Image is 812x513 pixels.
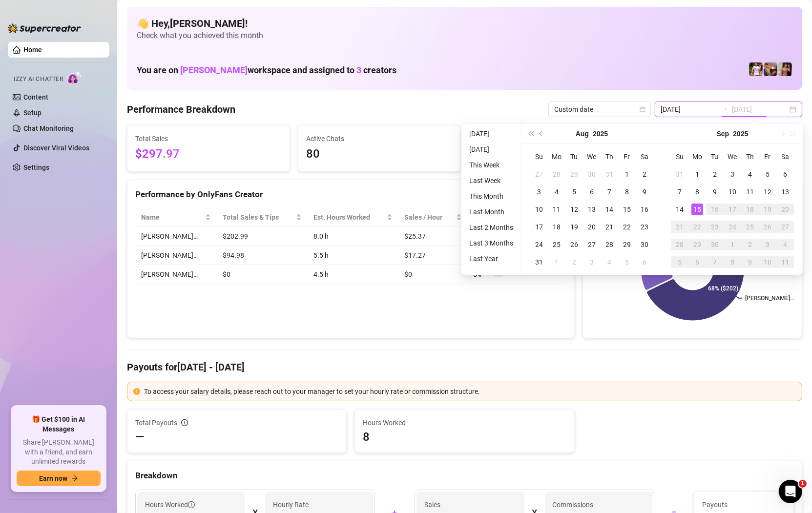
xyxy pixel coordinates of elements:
td: 2025-09-29 [688,236,706,253]
div: 14 [674,204,686,215]
th: Fr [618,148,636,165]
div: 1 [727,239,738,250]
div: To access your salary details, please reach out to your manager to set your hourly rate or commis... [144,386,796,397]
th: Total Sales & Tips [217,208,307,227]
div: 1 [621,168,633,180]
input: End date [732,104,788,115]
span: $297.97 [135,145,282,164]
td: 2025-08-02 [636,165,653,183]
td: 2025-08-12 [565,201,583,218]
td: 2025-08-11 [548,201,565,218]
td: 2025-09-26 [759,218,776,236]
span: Hours Worked [363,417,566,428]
span: Hours Worked [145,499,195,510]
div: 11 [744,186,756,198]
div: 2 [709,168,721,180]
td: 2025-07-27 [530,165,548,183]
input: Start date [661,104,716,115]
button: Choose a month [576,124,589,144]
td: 2025-09-30 [706,236,724,253]
th: Su [671,148,688,165]
th: Sa [776,148,794,165]
div: 1 [691,168,703,180]
h4: Payouts for [DATE] - [DATE] [127,360,802,374]
td: 2025-08-09 [636,183,653,201]
td: 2025-10-08 [724,253,741,271]
div: 26 [568,239,580,250]
div: Performance by OnlyFans Creator [135,188,566,201]
td: $202.99 [217,227,307,246]
div: 30 [639,239,650,250]
td: 2025-07-31 [601,165,618,183]
th: Th [601,148,618,165]
td: 2025-09-04 [741,165,759,183]
th: Sa [636,148,653,165]
td: 2025-09-15 [688,201,706,218]
td: 2025-09-08 [688,183,706,201]
div: 5 [568,186,580,198]
div: 25 [551,239,562,250]
td: 2025-08-08 [618,183,636,201]
div: 15 [691,204,703,215]
td: 2025-10-07 [706,253,724,271]
span: Izzy AI Chatter [14,75,63,84]
td: $94.98 [217,246,307,265]
td: 5.5 h [308,246,399,265]
td: 2025-09-06 [776,165,794,183]
div: 3 [727,168,738,180]
th: Mo [548,148,565,165]
a: Chat Monitoring [23,124,74,132]
td: 2025-09-04 [601,253,618,271]
span: 3 [356,65,361,75]
div: 10 [762,256,773,268]
td: 2025-08-16 [636,201,653,218]
li: Last 3 Months [465,237,517,249]
div: 6 [691,256,703,268]
a: Content [23,93,48,101]
div: 29 [568,168,580,180]
span: 🎁 Get $100 in AI Messages [17,415,101,434]
div: 3 [586,256,598,268]
div: 16 [639,204,650,215]
th: Su [530,148,548,165]
button: Earn nowarrow-right [17,471,101,486]
td: 2025-09-24 [724,218,741,236]
div: 4 [604,256,615,268]
span: Share [PERSON_NAME] with a friend, and earn unlimited rewards [17,438,101,467]
td: 2025-08-21 [601,218,618,236]
td: 2025-09-12 [759,183,776,201]
li: This Week [465,159,517,171]
div: 24 [727,221,738,233]
td: 2025-08-05 [565,183,583,201]
div: 21 [674,221,686,233]
td: 2025-08-31 [530,253,548,271]
th: Tu [565,148,583,165]
td: 2025-10-03 [759,236,776,253]
h4: Performance Breakdown [127,103,235,116]
td: 2025-08-20 [583,218,601,236]
td: 2025-08-23 [636,218,653,236]
div: 22 [691,221,703,233]
div: 8 [621,186,633,198]
td: 2025-08-26 [565,236,583,253]
div: 7 [674,186,686,198]
td: 2025-10-06 [688,253,706,271]
td: 2025-08-30 [636,236,653,253]
td: 4.5 h [308,265,399,284]
th: Mo [688,148,706,165]
td: 2025-09-01 [688,165,706,183]
td: 2025-09-22 [688,218,706,236]
div: 9 [709,186,721,198]
div: 27 [533,168,545,180]
div: Breakdown [135,469,794,482]
td: 2025-08-22 [618,218,636,236]
td: 2025-07-29 [565,165,583,183]
td: 8.0 h [308,227,399,246]
div: 7 [604,186,615,198]
div: 6 [586,186,598,198]
td: 2025-07-28 [548,165,565,183]
span: Payouts [702,499,786,510]
img: Zach [778,62,792,76]
div: 3 [533,186,545,198]
td: 2025-09-06 [636,253,653,271]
